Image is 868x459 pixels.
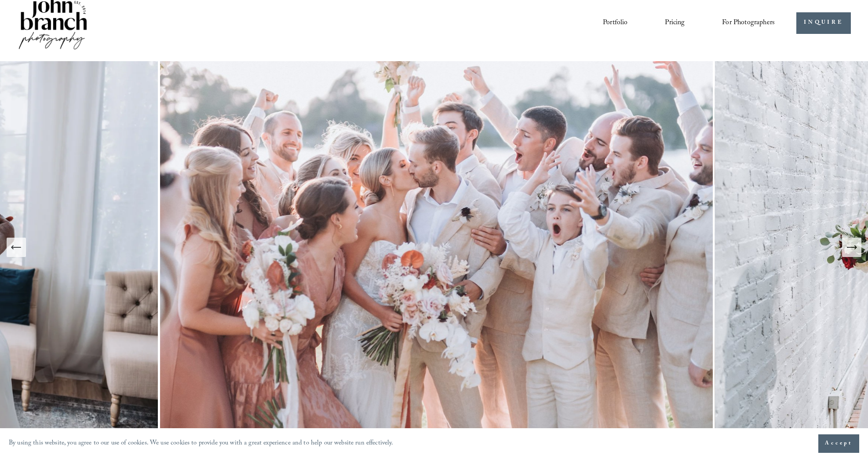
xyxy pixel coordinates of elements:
p: By using this website, you agree to our use of cookies. We use cookies to provide you with a grea... [9,437,394,450]
span: For Photographers [722,16,775,30]
span: Accept [825,439,853,448]
button: Next Slide [842,238,861,257]
button: Accept [818,434,859,453]
img: A wedding party celebrating outdoors, featuring a bride and groom kissing amidst cheering bridesm... [158,61,715,433]
a: Portfolio [603,15,627,30]
button: Previous Slide [7,238,26,257]
a: folder dropdown [722,15,775,30]
a: INQUIRE [796,12,850,34]
a: Pricing [665,15,685,30]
